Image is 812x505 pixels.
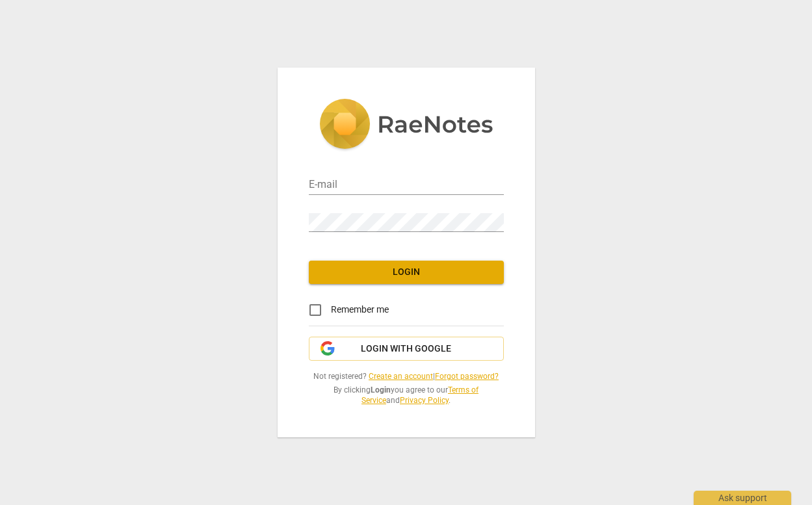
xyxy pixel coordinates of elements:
span: Login [319,266,493,279]
a: Create an account [369,372,433,381]
span: Remember me [331,303,389,317]
a: Privacy Policy [400,396,449,405]
span: Not registered? | [309,371,504,382]
span: Login with Google [361,343,451,356]
img: 5ac2273c67554f335776073100b6d88f.svg [319,99,493,152]
b: Login [371,385,391,395]
button: Login with Google [309,337,504,361]
a: Forgot password? [435,372,499,381]
div: Ask support [694,491,791,505]
button: Login [309,261,504,284]
span: By clicking you agree to our and . [309,385,504,406]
